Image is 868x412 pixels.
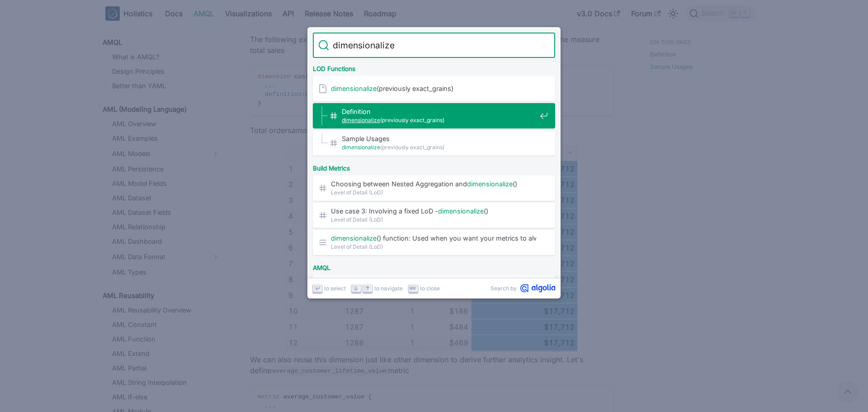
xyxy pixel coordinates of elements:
a: dimensionalize(previously exact_grains) [313,76,555,101]
span: Definition​ [342,107,536,116]
mark: dimensionalize [342,117,380,123]
span: Sample Usages​ [342,134,536,143]
a: ERR-209:Dimensionalizenot allowed here​AQL Error Reference [313,275,555,300]
mark: dimensionalize [331,85,377,92]
svg: Escape key [410,285,416,292]
button: Clear the query [539,40,550,51]
span: Level of Detail (LoD) [331,242,536,251]
span: Level of Detail (LoD) [331,188,536,197]
span: to select [324,284,346,293]
mark: dimensionalize [438,207,484,215]
span: () function: Used when you want your metrics to always … [331,234,536,242]
span: (previously exact_grains) [331,84,536,93]
a: Search byAlgolia [491,284,555,293]
span: Search by [491,284,517,293]
svg: Arrow down [353,285,359,292]
span: Level of Detail (LoD) [331,215,536,224]
a: Definition​dimensionalize(previously exact_grains) [313,103,555,128]
span: to navigate [374,284,403,293]
div: LOD Functions [311,58,557,76]
svg: Enter key [314,285,321,292]
a: Use case 3: Involving a fixed LoD -dimensionalize()​Level of Detail (LoD) [313,203,555,228]
mark: dimensionalize [331,234,377,242]
mark: dimensionalize [467,180,513,188]
span: Choosing between Nested Aggregation and ()​ [331,180,536,188]
mark: dimensionalize [342,144,380,151]
input: Search docs [329,33,539,58]
div: Build Metrics [311,157,557,175]
span: Use case 3: Involving a fixed LoD - ()​ [331,207,536,215]
a: Choosing between Nested Aggregation anddimensionalize()​Level of Detail (LoD) [313,175,555,201]
svg: Algolia [520,284,555,293]
div: AMQL [311,257,557,275]
a: Sample Usages​dimensionalize(previously exact_grains) [313,130,555,156]
span: (previously exact_grains) [342,143,536,152]
svg: Arrow up [364,285,371,292]
span: (previously exact_grains) [342,116,536,124]
span: to close [420,284,440,293]
a: dimensionalize() function: Used when you want your metrics to always …Level of Detail (LoD) [313,230,555,255]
